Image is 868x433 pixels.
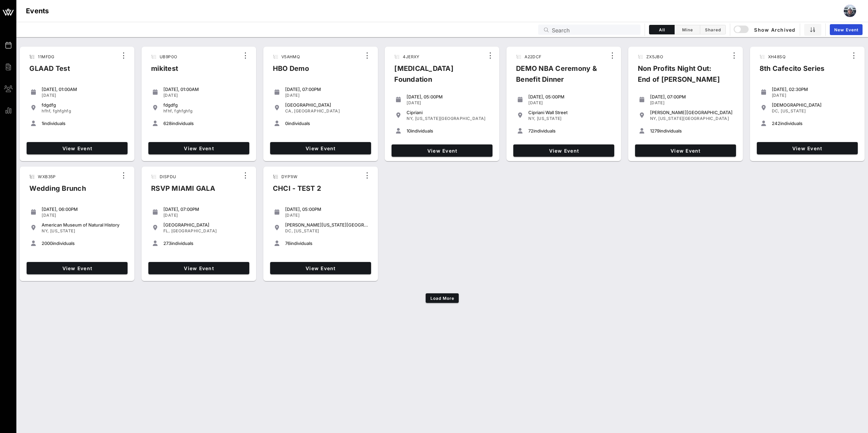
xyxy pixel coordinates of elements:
div: [DATE], 01:00AM [163,87,247,92]
div: [DATE], 06:00PM [42,206,125,212]
div: [DATE], 07:00PM [650,94,733,99]
div: individuals [42,241,125,246]
span: Shared [704,27,721,32]
span: 72 [528,128,533,134]
a: View Event [270,262,371,274]
span: 628 [163,121,172,126]
div: [PERSON_NAME][GEOGRAPHIC_DATA] [650,110,733,115]
span: Load More [430,296,455,301]
span: View Event [151,145,247,151]
div: Cipriani Wall Street [528,110,612,115]
span: A22DCF [525,54,541,59]
span: NY, [528,116,535,121]
div: individuals [163,241,247,246]
div: [DATE], 05:00PM [528,94,612,99]
span: DISPDU [160,174,176,179]
div: individuals [285,241,368,246]
div: CHCI - TEST 2 [267,183,327,199]
span: View Event [638,148,733,154]
a: View Event [148,142,249,154]
span: 1279 [650,128,660,134]
div: [DATE], 07:00PM [285,87,368,92]
div: GLAAD Test [24,63,75,79]
div: [GEOGRAPHIC_DATA] [285,102,368,108]
span: NY, [650,116,657,121]
span: All [653,27,670,32]
h1: Events [26,5,49,16]
span: WXB35P [38,174,56,179]
span: hfhf, [163,108,173,113]
div: Wedding Brunch [24,183,91,199]
div: fdgdfg [163,102,247,108]
button: Mine [675,25,700,34]
span: 242 [772,121,780,126]
div: [DATE] [42,213,125,218]
span: New Event [834,27,858,32]
div: Non Profits Night Out: End of [PERSON_NAME] [632,63,729,90]
span: NY, [42,228,49,233]
span: [US_STATE] [781,108,806,113]
span: 0 [285,121,288,126]
a: View Event [757,142,858,154]
div: individuals [528,128,612,134]
a: View Event [270,142,371,154]
span: hfhf, [42,108,52,113]
div: [DATE] [163,213,247,218]
span: 11MFDG [38,54,54,59]
a: View Event [392,144,492,157]
span: [US_STATE][GEOGRAPHIC_DATA] [415,116,486,121]
span: View Event [760,145,855,151]
button: Shared [700,25,726,34]
div: [DEMOGRAPHIC_DATA] [772,102,855,108]
span: [US_STATE] [294,228,319,233]
span: 4JERXY [403,54,419,59]
span: 273 [163,241,171,246]
div: 8th Cafecito Series [754,63,830,79]
a: View Event [148,262,249,274]
span: [US_STATE] [537,116,562,121]
div: individuals [772,121,855,126]
div: DEMO NBA Ceremony & Benefit Dinner [511,63,607,90]
span: NY, [407,116,414,121]
span: DC, [772,108,780,113]
span: [GEOGRAPHIC_DATA] [171,228,217,233]
span: 76 [285,241,290,246]
span: [US_STATE] [50,228,75,233]
div: Cipriani [407,110,490,115]
span: 1 [42,121,43,126]
div: individuals [163,121,247,126]
span: V5AHMQ [281,54,300,59]
span: fghfghfg [174,108,192,113]
button: Load More [426,293,459,303]
span: View Event [151,265,247,271]
div: [DATE] [163,93,247,98]
span: View Event [273,265,368,271]
div: HBO Demo [267,63,314,79]
div: [DATE] [285,93,368,98]
div: [DATE], 07:00PM [163,206,247,212]
div: [PERSON_NAME][US_STATE][GEOGRAPHIC_DATA] [285,222,368,228]
div: [DATE] [528,100,612,106]
div: [DATE] [772,93,855,98]
a: View Event [27,262,128,274]
div: [DATE], 01:00AM [42,87,125,92]
div: fdgdfg [42,102,125,108]
span: View Event [29,145,125,151]
span: View Event [516,148,612,154]
div: [DATE], 05:00PM [407,94,490,99]
span: [US_STATE][GEOGRAPHIC_DATA] [658,116,729,121]
a: View Event [635,144,736,157]
div: [DATE], 05:00PM [285,206,368,212]
div: individuals [407,128,490,134]
div: [DATE] [407,100,490,106]
div: [DATE] [42,93,125,98]
span: ZX5JBO [646,54,663,59]
span: [GEOGRAPHIC_DATA] [294,108,340,113]
span: CA, [285,108,293,113]
span: View Event [394,148,490,154]
div: [DATE] [650,100,733,106]
div: individuals [42,121,125,126]
div: [DATE], 02:30PM [772,87,855,92]
button: Show Archived [734,24,796,36]
span: fghfghfg [53,108,71,113]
